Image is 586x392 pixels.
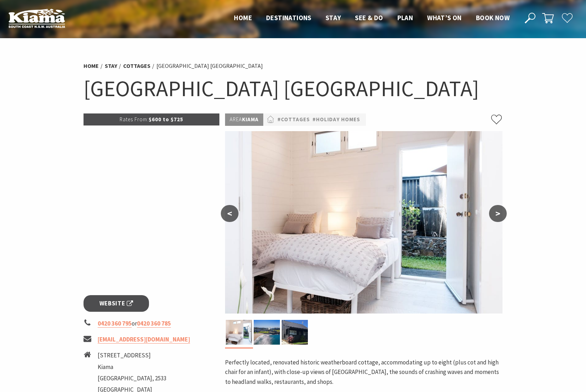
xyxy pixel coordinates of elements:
[120,116,149,123] span: Rates From:
[489,205,507,222] button: >
[84,74,502,103] h1: [GEOGRAPHIC_DATA] [GEOGRAPHIC_DATA]
[98,320,132,328] a: 0420 360 795
[221,205,239,222] button: <
[282,320,308,345] img: Beach, water views. sea breezes, Kiama, 4 bedrooms, sleeps 8, Surf Beach, South Coast Luxury,
[230,116,242,123] span: Area
[84,295,149,312] a: Website
[156,62,263,71] li: [GEOGRAPHIC_DATA] [GEOGRAPHIC_DATA]
[123,62,150,70] a: Cottages
[99,299,133,308] span: Website
[98,351,166,360] li: [STREET_ADDRESS]
[84,62,99,70] a: Home
[8,8,65,28] img: Kiama Logo
[266,13,311,22] span: Destinations
[98,362,166,372] li: Kiama
[277,115,310,124] a: #Cottages
[225,131,503,314] img: Driftwood Beach House
[137,320,171,328] a: 0420 360 785
[254,320,280,345] img: Moments to Beach, Coastal Walk, Cafes .. no need for a car, everything is on your doorstep!
[234,13,252,22] span: Home
[225,358,502,387] p: Perfectly located, renovated historic weatherboard cottage, accommodating up to eight (plus cot a...
[226,320,252,345] img: Driftwood Beach House
[427,13,462,22] span: What’s On
[476,13,510,22] span: Book now
[84,319,219,328] li: or
[225,113,263,126] p: Kiama
[227,12,517,24] nav: Main Menu
[105,62,117,70] a: Stay
[98,374,166,383] li: [GEOGRAPHIC_DATA], 2533
[84,113,219,125] p: $600 to $725
[326,13,341,22] span: Stay
[312,115,360,124] a: #Holiday Homes
[98,335,190,344] a: [EMAIL_ADDRESS][DOMAIN_NAME]
[397,13,413,22] span: Plan
[355,13,383,22] span: See & Do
